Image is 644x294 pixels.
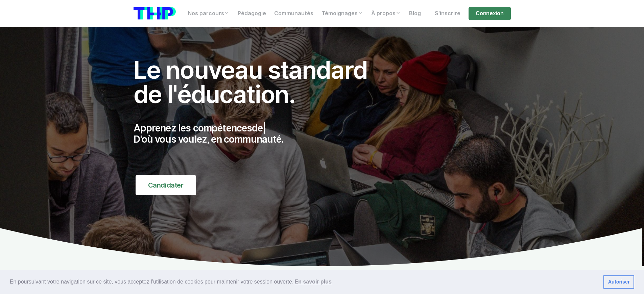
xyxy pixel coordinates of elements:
img: logo [134,7,176,20]
a: Blog [405,7,425,20]
a: Connexion [469,7,510,20]
a: Candidater [136,175,196,195]
span: | [263,122,266,134]
h1: Le nouveau standard de l'éducation. [134,58,382,106]
a: learn more about cookies [293,277,333,287]
a: S'inscrire [431,7,464,20]
a: À propos [367,7,405,20]
a: dismiss cookie message [603,275,634,289]
a: Communautés [270,7,317,20]
p: Apprenez les compétences D'où vous voulez, en communauté. [134,123,382,145]
span: de [252,122,262,134]
a: Pédagogie [234,7,270,20]
span: En poursuivant votre navigation sur ce site, vous acceptez l’utilisation de cookies pour mainteni... [10,277,598,287]
a: Nos parcours [184,7,234,20]
a: Témoignages [317,7,367,20]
